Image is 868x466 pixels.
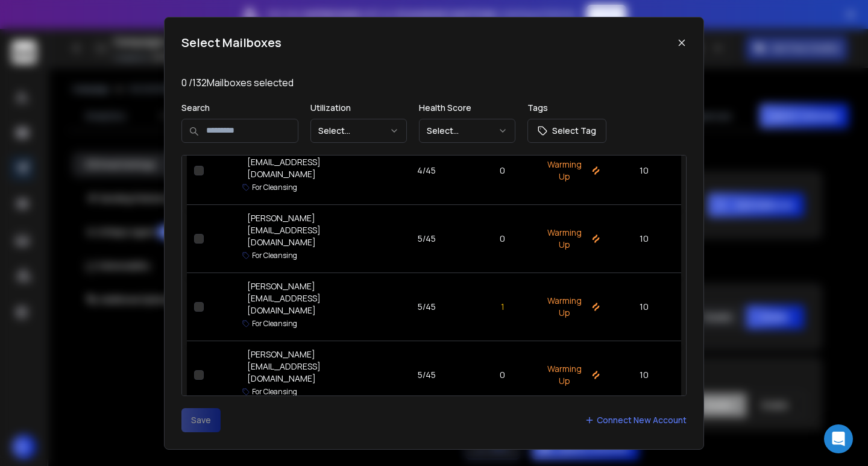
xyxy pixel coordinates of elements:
[181,102,298,114] p: Search
[824,424,853,453] div: Open Intercom Messenger
[384,137,470,205] td: 4/45
[310,119,407,143] button: Select...
[181,75,687,90] p: 0 / 132 Mailboxes selected
[527,119,606,143] button: Select Tag
[419,102,515,114] p: Health Score
[310,102,407,114] p: Utilization
[527,102,606,114] p: Tags
[542,159,600,183] p: Warming Up
[419,119,515,143] button: Select...
[607,137,681,205] td: 10
[247,144,377,180] p: [PERSON_NAME][EMAIL_ADDRESS][DOMAIN_NAME]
